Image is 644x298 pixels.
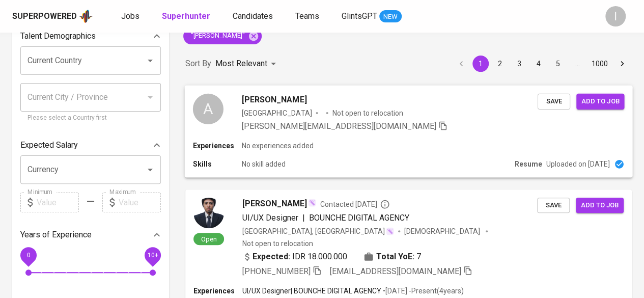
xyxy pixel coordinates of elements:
[193,198,224,228] img: 7662e21bd2a2c3ff1dcd3a4ffbe0624b.jpg
[193,141,242,151] p: Experiences
[27,113,154,123] p: Please select a Country first
[605,6,626,26] div: I
[242,226,394,236] div: [GEOGRAPHIC_DATA], [GEOGRAPHIC_DATA]
[12,9,93,24] a: Superpoweredapp logo
[330,266,461,276] span: [EMAIL_ADDRESS][DOMAIN_NAME]
[576,93,624,109] button: Add to job
[511,56,527,72] button: Go to page 3
[569,59,585,69] div: …
[162,11,210,21] b: Superhunter
[193,93,223,124] div: A
[320,199,390,209] span: Contacted [DATE]
[515,159,542,169] p: Resume
[550,56,566,72] button: Go to page 5
[20,135,161,155] div: Expected Salary
[242,107,312,118] div: [GEOGRAPHIC_DATA]
[302,212,305,224] span: |
[379,12,402,22] span: NEW
[242,121,436,130] span: [PERSON_NAME][EMAIL_ADDRESS][DOMAIN_NAME]
[37,192,79,212] input: Value
[12,11,77,22] div: Superpowered
[162,10,212,23] a: Superhunter
[242,286,381,296] p: UI/UX Designer | BOUNCHE DIGITAL AGENCY
[332,107,403,118] p: Not open to relocation
[242,159,286,169] p: No skill added
[20,225,161,245] div: Years of Experience
[589,56,611,72] button: Go to page 1000
[404,226,482,236] span: [DEMOGRAPHIC_DATA]
[183,28,262,44] div: "[PERSON_NAME]"
[79,9,93,24] img: app logo
[183,31,251,41] span: "[PERSON_NAME]"
[376,251,414,263] b: Total YoE:
[242,213,298,223] span: UI/UX Designer
[386,227,394,235] img: magic_wand.svg
[20,26,161,46] div: Talent Demographics
[233,11,273,21] span: Candidates
[242,198,307,210] span: [PERSON_NAME]
[193,286,242,296] p: Experiences
[119,192,161,212] input: Value
[342,10,402,23] a: GlintsGPT NEW
[197,235,221,243] span: Open
[295,11,319,21] span: Teams
[537,198,570,213] button: Save
[20,229,92,241] p: Years of Experience
[576,198,624,213] button: Add to job
[26,252,30,259] span: 0
[233,10,275,23] a: Candidates
[20,30,96,42] p: Talent Demographics
[242,141,313,151] p: No experiences added
[416,251,421,263] span: 7
[581,200,619,211] span: Add to job
[185,86,632,177] a: A[PERSON_NAME][GEOGRAPHIC_DATA]Not open to relocation[PERSON_NAME][EMAIL_ADDRESS][DOMAIN_NAME] Sa...
[309,213,409,223] span: BOUNCHE DIGITAL AGENCY
[546,159,610,169] p: Uploaded on [DATE]
[530,56,547,72] button: Go to page 4
[492,56,508,72] button: Go to page 2
[143,53,157,68] button: Open
[452,56,632,72] nav: pagination navigation
[121,11,139,21] span: Jobs
[581,95,619,107] span: Add to job
[193,159,242,169] p: Skills
[242,238,313,249] p: Not open to relocation
[20,139,78,151] p: Expected Salary
[380,199,390,209] svg: By Batam recruiter
[542,200,565,211] span: Save
[308,199,316,207] img: magic_wand.svg
[143,162,157,177] button: Open
[215,55,279,73] div: Most Relevant
[472,56,489,72] button: page 1
[242,266,311,276] span: [PHONE_NUMBER]
[253,251,290,263] b: Expected:
[215,58,267,70] p: Most Relevant
[614,56,630,72] button: Go to next page
[121,10,142,23] a: Jobs
[295,10,321,23] a: Teams
[242,251,347,263] div: IDR 18.000.000
[543,95,565,107] span: Save
[538,93,570,109] button: Save
[185,58,211,70] p: Sort By
[381,286,464,296] p: • [DATE] - Present ( 4 years )
[342,11,377,21] span: GlintsGPT
[242,93,306,105] span: [PERSON_NAME]
[147,252,158,259] span: 10+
